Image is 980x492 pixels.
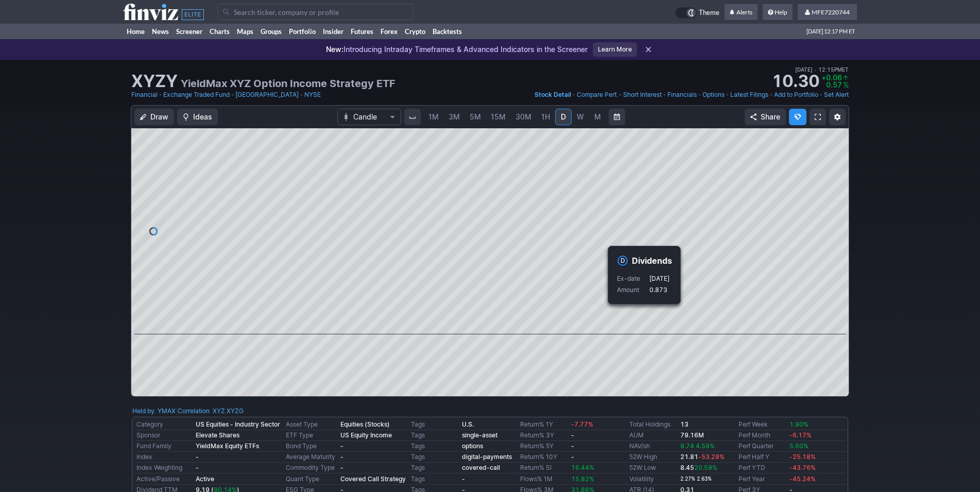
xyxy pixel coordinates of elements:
a: 1M [424,109,443,125]
b: - [340,464,343,471]
a: XYZ [213,406,225,416]
a: digital-payments [462,453,512,461]
p: 0.873 [649,285,669,295]
span: • [231,90,234,100]
b: - [340,442,343,450]
a: options [462,442,483,450]
span: 20.59% [694,464,717,471]
a: 30M [511,109,536,125]
strong: 10.30 [771,73,819,90]
td: Return% 10Y [518,452,569,463]
span: • [698,90,701,100]
td: Total Holdings [627,419,678,430]
a: Compare Perf. [577,90,617,100]
td: Perf Week [736,419,787,430]
span: 3M [449,112,460,121]
td: Asset Type [284,419,338,430]
h1: XYZY [131,73,178,90]
span: 15M [491,112,506,121]
a: Fullscreen [810,109,826,125]
a: Exchange Traded Fund [163,90,230,100]
button: Chart Type [337,109,401,125]
button: Share [745,109,786,125]
span: 0.57 [826,80,842,89]
b: - [571,431,574,439]
span: -45.24% [789,475,816,483]
a: Help [763,4,793,21]
a: U.S. [462,420,474,428]
td: Tags [409,419,460,430]
a: W [572,109,589,125]
a: Screener [173,24,206,39]
td: Return% 3Y [518,430,569,441]
b: Equities (Stocks) [340,420,390,428]
b: single-asset [462,431,497,439]
a: Latest Filings [730,90,768,100]
a: Add to Portfolio [774,90,818,100]
a: Options [702,90,725,100]
span: 1M [428,112,439,121]
span: • [663,90,666,100]
span: Share [761,112,780,122]
span: +0.06 [821,73,842,82]
a: M [589,109,606,125]
a: Groups [257,24,285,39]
p: Amount [617,285,648,295]
a: YMAX [158,406,176,416]
span: W [577,112,584,121]
b: - [196,464,199,471]
span: • [572,90,576,100]
a: MFE7220744 [798,4,857,21]
span: 9.74 [680,442,694,450]
td: Volatility [627,473,678,485]
a: 15M [486,109,510,125]
a: Alerts [725,4,758,21]
input: Search [218,4,414,20]
span: MFE7220744 [812,8,850,16]
b: - [462,475,465,483]
h2: YieldMax XYZ Option Income Strategy ETF [181,76,396,91]
td: Commodity Type [284,463,338,473]
td: Average Maturity [284,452,338,463]
span: Stock Detail [535,91,571,98]
span: Latest Filings [730,91,768,98]
span: • [159,90,162,100]
b: 8.45 [680,464,717,471]
b: Elevate Shares [196,431,239,439]
span: Ideas [193,112,212,122]
span: D [561,112,566,121]
a: Futures [347,24,377,39]
span: • [769,90,773,100]
td: Index [134,452,194,463]
span: • [300,90,303,100]
td: Perf Quarter [736,441,787,452]
span: 15.82% [571,475,594,483]
b: Active [196,475,214,483]
td: Perf Year [736,473,787,485]
div: | : [176,406,244,416]
td: Perf Half Y [736,452,787,463]
p: [DATE] [649,274,669,284]
a: Stock Detail [535,90,571,100]
span: % [843,80,849,89]
span: New: [326,45,343,54]
td: Active/Passive [134,473,194,485]
a: Charts [206,24,233,39]
b: - [571,453,574,461]
span: -43.76% [789,464,816,471]
b: - [196,453,199,461]
span: 5.60% [789,442,809,450]
a: XYZG [227,406,244,416]
small: 2.27% 2.63% [680,476,712,482]
span: -7.77% [571,420,593,428]
td: Tags [409,463,460,473]
a: NYSE [304,90,321,100]
b: US Equities - Industry Sector [196,420,280,428]
a: Held by [132,407,154,415]
span: [DATE] 12:17 PM ET [806,24,855,39]
a: Portfolio [285,24,319,39]
td: Category [134,419,194,430]
a: Theme [675,7,719,19]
